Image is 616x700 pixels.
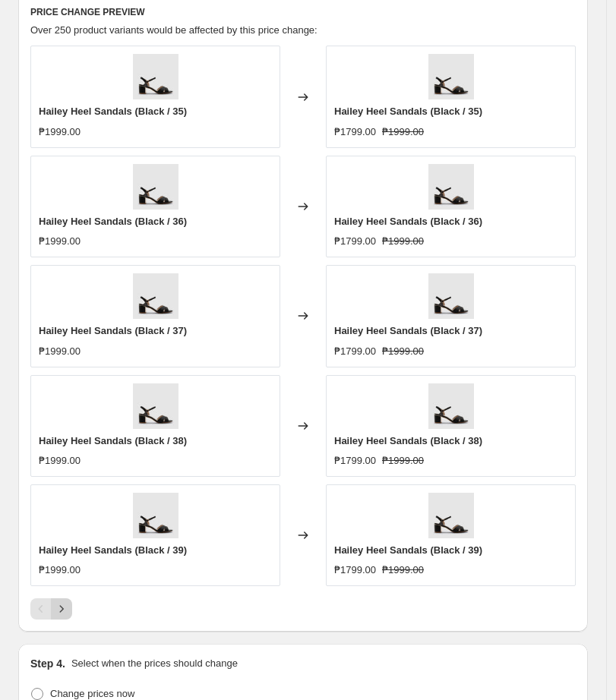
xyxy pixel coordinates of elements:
span: Hailey Heel Sandals (Black / 35) [39,106,187,117]
img: Hailey_Black_1_80x.jpg [428,54,474,99]
div: ₱1799.00 [334,234,376,249]
div: ₱1999.00 [39,125,81,140]
span: Over 250 product variants would be affected by this price change: [30,24,317,36]
img: Hailey_Black_1_80x.jpg [133,383,178,429]
strike: ₱1999.00 [382,453,424,468]
div: ₱1999.00 [39,563,81,578]
div: ₱1799.00 [334,125,376,140]
img: Hailey_Black_1_80x.jpg [428,383,474,429]
h2: Step 4. [30,656,65,671]
span: Change prices now [50,688,134,699]
button: Next [51,598,72,620]
div: ₱1999.00 [39,234,81,249]
img: Hailey_Black_1_80x.jpg [133,493,178,538]
img: Hailey_Black_1_80x.jpg [428,164,474,210]
span: Hailey Heel Sandals (Black / 38) [39,435,187,446]
span: Hailey Heel Sandals (Black / 37) [334,325,482,336]
div: ₱1799.00 [334,344,376,359]
strike: ₱1999.00 [382,563,424,578]
span: Hailey Heel Sandals (Black / 36) [334,216,482,227]
img: Hailey_Black_1_80x.jpg [428,273,474,319]
img: Hailey_Black_1_80x.jpg [133,273,178,319]
div: ₱1999.00 [39,453,81,468]
strike: ₱1999.00 [382,344,424,359]
strike: ₱1999.00 [382,234,424,249]
strike: ₱1999.00 [382,125,424,140]
p: Select when the prices should change [71,656,238,671]
div: ₱1799.00 [334,453,376,468]
span: Hailey Heel Sandals (Black / 36) [39,216,187,227]
img: Hailey_Black_1_80x.jpg [133,164,178,210]
span: Hailey Heel Sandals (Black / 39) [39,544,187,556]
img: Hailey_Black_1_80x.jpg [133,54,178,99]
div: ₱1799.00 [334,563,376,578]
span: Hailey Heel Sandals (Black / 39) [334,544,482,556]
span: Hailey Heel Sandals (Black / 38) [334,435,482,446]
nav: Pagination [30,598,72,620]
div: ₱1999.00 [39,344,81,359]
span: Hailey Heel Sandals (Black / 35) [334,106,482,117]
img: Hailey_Black_1_80x.jpg [428,493,474,538]
span: Hailey Heel Sandals (Black / 37) [39,325,187,336]
h6: PRICE CHANGE PREVIEW [30,6,576,18]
